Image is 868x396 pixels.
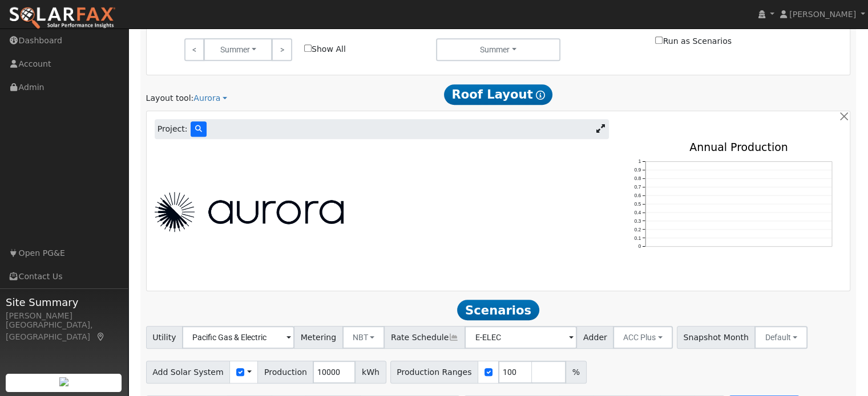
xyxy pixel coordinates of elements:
a: < [184,38,204,61]
span: Site Summary [6,295,122,310]
span: Roof Layout [444,84,553,105]
span: Production [257,361,313,383]
text: 0 [638,244,641,250]
text: Annual Production [689,141,788,153]
span: Rate Schedule [384,326,465,349]
span: kWh [355,361,386,383]
a: Expand Aurora window [592,121,609,138]
input: Run as Scenarios [655,36,663,44]
span: Snapshot Month [677,326,756,349]
div: [PERSON_NAME] [6,310,122,322]
button: Summer [436,38,561,61]
text: 0.8 [634,175,641,181]
button: Default [754,326,808,349]
button: ACC Plus [613,326,673,349]
span: Adder [576,326,613,349]
a: Aurora [193,92,227,104]
img: SolarFax [9,6,116,30]
span: Production Ranges [390,361,478,383]
span: Project: [158,123,188,135]
span: Layout tool: [146,93,194,103]
img: Aurora Logo [155,192,344,232]
text: 0.4 [634,210,641,215]
button: Summer [204,38,272,61]
text: 0.1 [634,235,641,241]
text: 0.9 [634,167,641,173]
text: 0.7 [634,184,641,190]
label: Run as Scenarios [655,35,731,47]
span: % [566,361,586,383]
text: 0.2 [634,227,641,232]
text: 0.6 [634,193,641,198]
img: retrieve [59,377,68,386]
input: Select a Rate Schedule [465,326,577,349]
input: Show All [304,44,312,52]
text: 0.5 [634,201,641,207]
text: 1 [638,158,641,164]
span: [PERSON_NAME] [789,10,856,19]
span: Metering [294,326,343,349]
a: Map [96,332,106,341]
a: > [272,38,292,61]
span: Utility [146,326,183,349]
input: Select a Utility [182,326,294,349]
span: Add Solar System [146,361,231,383]
button: NBT [342,326,385,349]
div: [GEOGRAPHIC_DATA], [GEOGRAPHIC_DATA] [6,319,122,343]
text: 0.3 [634,218,641,224]
label: Show All [304,43,346,55]
i: Show Help [536,91,545,100]
span: Scenarios [457,300,539,320]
